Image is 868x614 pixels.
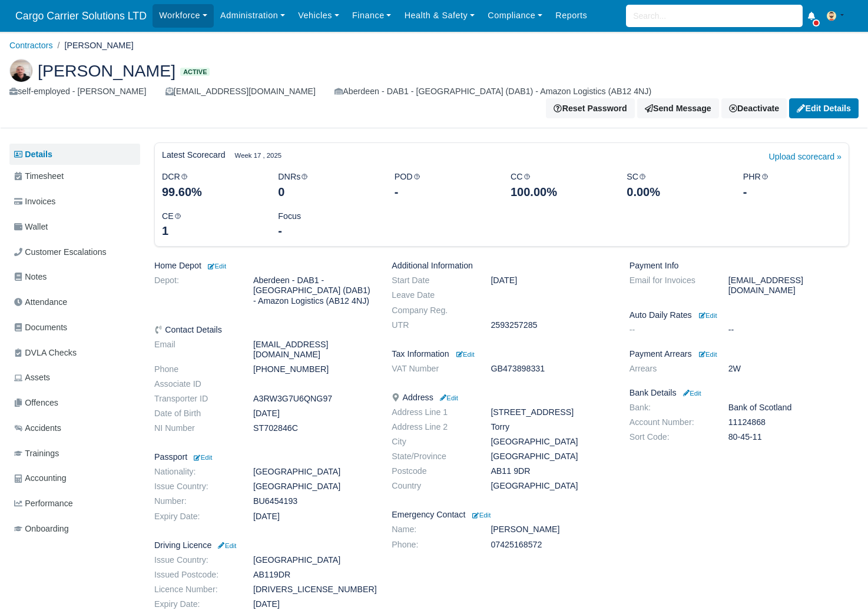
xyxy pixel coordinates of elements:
small: Edit [438,394,458,401]
dt: Company Reg. [383,306,482,316]
dt: UTR [383,320,482,330]
dt: Start Date [383,276,482,286]
span: Invoices [14,195,55,208]
a: Attendance [9,291,140,314]
div: - [278,223,376,239]
dt: Issue Country: [145,482,244,492]
a: Accounting [9,467,140,490]
dt: Expiry Date: [145,599,244,609]
dt: Leave Date [383,290,482,300]
div: SC [618,170,734,200]
small: Edit [681,390,701,397]
a: Edit [697,349,717,359]
a: Performance [9,492,140,515]
span: Accounting [14,472,67,485]
a: Upload scorecard » [769,150,842,170]
h6: Emergency Contact [392,510,611,520]
a: Edit [192,452,212,462]
dt: Associate ID [145,379,244,389]
span: Notes [14,270,47,284]
dd: 2W [720,364,858,374]
div: 0.00% [627,184,725,200]
dt: VAT Number [383,364,482,374]
dd: [GEOGRAPHIC_DATA] [244,467,383,477]
a: Send Message [637,98,719,118]
dd: ST702846C [244,423,383,433]
dt: State/Province [383,452,482,462]
h6: Payment Arrears [630,349,849,359]
dt: Expiry Date: [145,512,244,522]
h6: Passport [154,452,374,462]
a: Trainings [9,442,140,465]
a: Edit [681,388,701,397]
a: Health & Safety [398,4,482,27]
input: Search... [626,5,803,27]
a: Edit [454,349,475,359]
a: Administration [214,4,291,27]
a: Contractors [9,41,53,50]
dt: Account Number: [621,417,720,427]
a: Assets [9,366,140,389]
dt: Address Line 2 [383,422,482,432]
a: Details [9,144,140,165]
dd: [DATE] [244,512,383,522]
dd: [GEOGRAPHIC_DATA] [244,482,383,492]
li: [PERSON_NAME] [53,39,134,52]
div: PHR [734,170,850,200]
span: Trainings [14,447,59,460]
a: Timesheet [9,165,140,188]
span: DVLA Checks [14,346,77,360]
dd: BU6454193 [244,496,383,506]
dd: 07425168572 [482,540,620,550]
a: Cargo Carrier Solutions LTD [9,5,153,28]
a: Offences [9,391,140,414]
a: Reports [549,4,594,27]
dd: [DRIVERS_LICENSE_NUMBER] [244,585,383,595]
dt: Bank: [621,403,720,413]
a: Edit Details [789,98,859,118]
h6: Contact Details [154,325,374,335]
h6: Latest Scorecard [162,150,226,160]
dt: Licence Number: [145,585,244,595]
small: Edit [206,263,226,270]
div: self-employed - [PERSON_NAME] [9,85,147,98]
dd: Torry [482,422,620,432]
dt: Date of Birth [145,409,244,419]
dt: Sort Code: [621,432,720,442]
div: - [395,184,493,200]
a: Notes [9,265,140,288]
dt: Phone [145,364,244,374]
a: Vehicles [291,4,346,27]
dt: NI Number [145,423,244,433]
div: 0 [278,184,376,200]
a: Edit [438,393,458,402]
a: Edit [216,540,236,550]
dd: [STREET_ADDRESS] [482,407,620,417]
div: - [743,184,842,200]
small: Edit [216,542,236,549]
h6: Payment Info [630,261,849,271]
dd: [PERSON_NAME] [482,525,620,535]
a: Deactivate [721,98,787,118]
small: Edit [472,512,491,519]
div: DCR [153,170,269,200]
dd: 80-45-11 [720,432,858,442]
a: Invoices [9,190,140,213]
dd: [DATE] [244,599,383,609]
button: Reset Password [546,98,634,118]
a: Edit [206,261,226,270]
dt: Arrears [621,364,720,374]
h6: Driving Licence [154,540,374,550]
small: Edit [192,454,212,461]
dt: Depot: [145,276,244,306]
span: Onboarding [14,522,69,536]
a: Accidents [9,417,140,440]
div: POD [386,170,502,200]
a: Wallet [9,215,140,238]
div: 1 [162,223,260,239]
span: Customer Escalations [14,245,107,259]
span: Wallet [14,220,48,234]
dt: Address Line 1 [383,407,482,417]
dt: Number: [145,496,244,506]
